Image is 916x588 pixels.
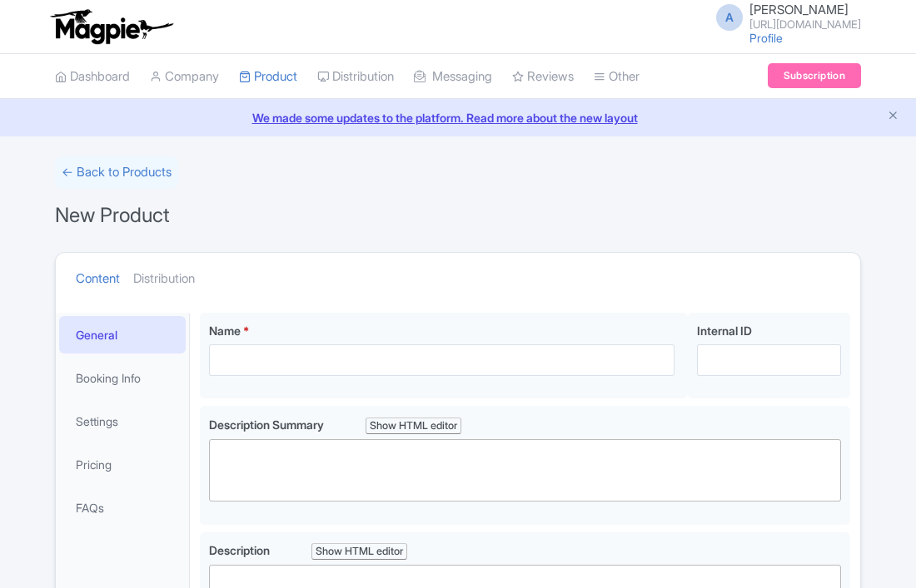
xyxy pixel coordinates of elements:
[512,54,574,100] a: Reviews
[749,19,861,30] small: [URL][DOMAIN_NAME]
[887,107,899,126] button: Close announcement
[311,543,407,561] div: Show HTML editor
[10,109,906,126] a: We made some updates to the platform. Read more about the new layout
[59,316,186,353] a: General
[768,63,861,88] a: Subscription
[150,54,219,100] a: Company
[716,4,743,31] span: A
[209,543,270,557] span: Description
[55,54,130,100] a: Dashboard
[59,359,186,397] a: Booking Info
[209,324,241,338] span: Name
[133,253,195,305] a: Distribution
[317,54,394,100] a: Distribution
[749,2,849,17] span: [PERSON_NAME]
[55,199,170,232] h1: New Product
[47,8,176,45] img: logo-ab69f6fb50320c5b225c76a69d11143b.png
[697,324,752,338] span: Internal ID
[594,54,640,100] a: Other
[59,446,186,483] a: Pricing
[706,3,861,30] a: A [PERSON_NAME] [URL][DOMAIN_NAME]
[59,403,186,440] a: Settings
[55,156,178,189] a: ← Back to Products
[414,54,492,100] a: Messaging
[59,489,186,526] a: FAQs
[366,418,461,435] div: Show HTML editor
[209,418,324,432] span: Description Summary
[76,253,120,305] a: Content
[239,54,297,100] a: Product
[749,31,783,45] a: Profile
